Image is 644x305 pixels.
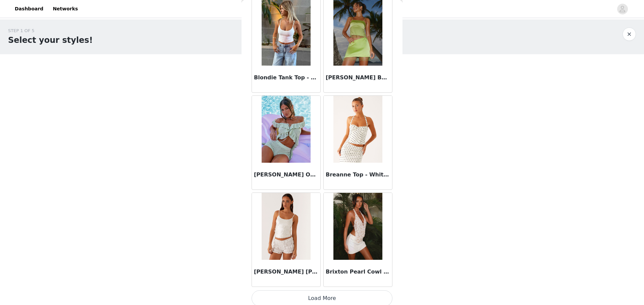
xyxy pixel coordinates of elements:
a: Dashboard [11,1,47,16]
div: STEP 1 OF 5 [8,27,93,34]
a: Networks [49,1,82,16]
h3: Brixton Pearl Cowl Neck Halter Top - Pearl [326,268,390,276]
h3: Breanne Top - White Polka Dot [326,171,390,179]
h3: [PERSON_NAME] Off Shoulder Knit Top - Mint [254,171,318,179]
img: Brixton Pearl Cowl Neck Halter Top - Pearl [333,193,382,260]
h3: [PERSON_NAME] Beaded Top - Lime [326,74,390,82]
img: Britta Sequin Cami Top - White [262,193,310,260]
h3: [PERSON_NAME] [PERSON_NAME] Top - White [254,268,318,276]
h3: Blondie Tank Top - White [254,74,318,82]
div: avatar [619,4,626,14]
img: Breanne Top - White Polka Dot [333,96,382,163]
h1: Select your styles! [8,34,93,46]
img: Bowen Off Shoulder Knit Top - Mint [262,96,310,163]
